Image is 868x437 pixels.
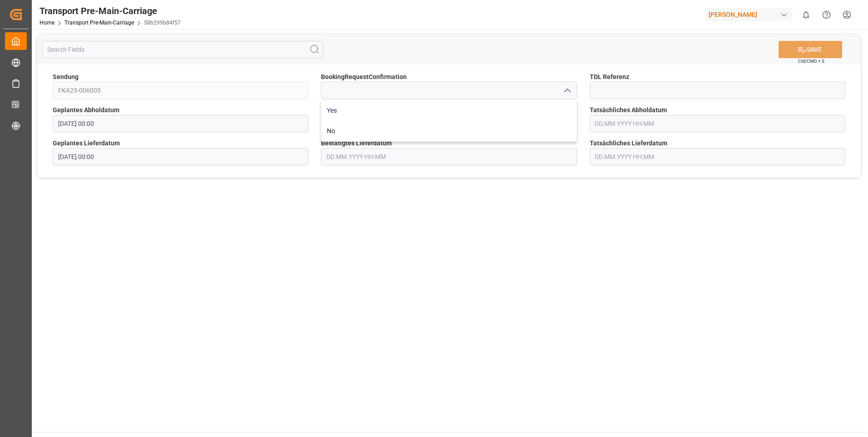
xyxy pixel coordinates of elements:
[321,148,577,165] input: DD.MM.YYYY HH:MM
[321,121,576,141] div: No
[590,105,667,115] span: Tatsächliches Abholdatum
[590,139,667,148] span: Tatsächliches Lieferdatum
[705,6,796,23] button: [PERSON_NAME]
[590,115,845,132] input: DD.MM.YYYY HH:MM
[321,72,407,82] span: BookingRequestConfirmation
[321,139,392,148] span: Bestätigtes Lieferdatum
[560,84,573,98] button: close menu
[705,8,792,21] div: [PERSON_NAME]
[53,115,308,132] input: DD.MM.YYYY HH:MM
[816,5,837,25] button: Help Center
[53,72,79,82] span: Sendung
[796,5,816,25] button: show 0 new notifications
[53,105,119,115] span: Geplantes Abholdatum
[321,100,576,121] div: Yes
[53,148,308,165] input: DD.MM.YYYY HH:MM
[779,41,842,58] button: SAVE
[590,72,629,82] span: TDL Referenz
[39,20,54,26] a: Home
[590,148,845,165] input: DD.MM.YYYY HH:MM
[798,58,824,65] span: Ctrl/CMD + S
[64,20,134,26] a: Transport Pre-Main-Carriage
[53,139,120,148] span: Geplantes Lieferdatum
[42,41,323,58] input: Search Fields
[39,4,181,18] div: Transport Pre-Main-Carriage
